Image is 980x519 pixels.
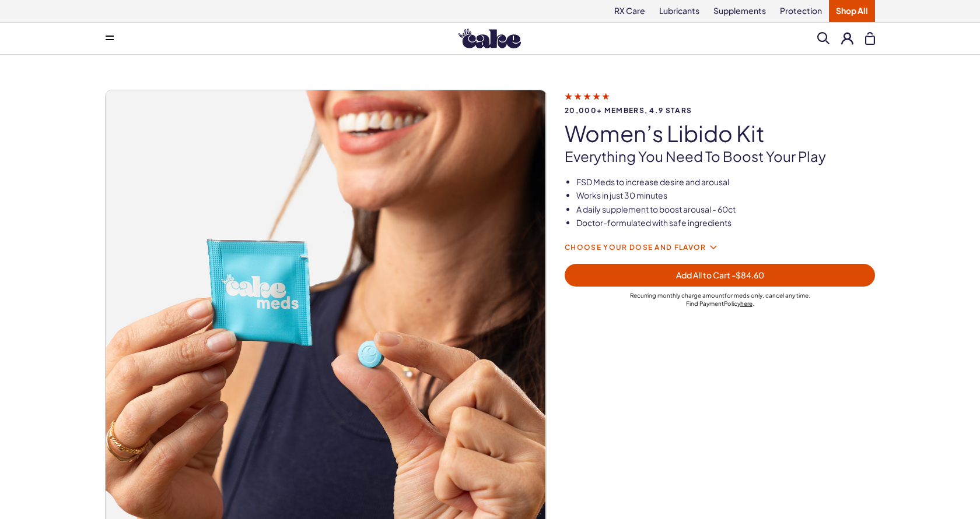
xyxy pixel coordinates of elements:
span: Find Payment [686,300,724,307]
button: Add All to Cart -$84.60 [565,264,875,287]
div: Recurring monthly charge amount for meds only , cancel any time. Policy . [565,291,875,308]
span: 20,000+ members, 4.9 stars [565,107,875,114]
a: 20,000+ members, 4.9 stars [565,91,875,114]
p: Everything you need to Boost Your Play [565,147,875,167]
li: Doctor-formulated with safe ingredients [576,217,875,229]
a: here [740,300,752,307]
span: Add All to Cart [676,270,764,280]
div: Choose your dose and flavor [565,241,875,255]
li: A daily supplement to boost arousal - 60ct [576,204,875,216]
span: Choose your dose and flavor [565,243,706,251]
h1: Women’s Libido Kit [565,121,875,146]
span: - $84.60 [731,270,764,280]
img: Hello Cake [459,29,521,48]
li: FSD Meds to increase desire and arousal [576,176,875,188]
li: Works in just 30 minutes [576,190,875,202]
